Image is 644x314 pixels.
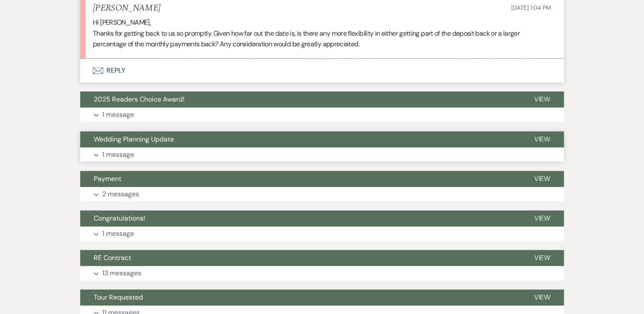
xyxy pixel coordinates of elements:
[80,210,520,226] button: Congratulations!
[102,228,134,239] p: 1 message
[80,131,520,147] button: Wedding Planning Update
[511,4,551,11] span: [DATE] 1:04 PM
[102,268,141,279] p: 13 messages
[80,250,520,266] button: RE Contract
[94,95,185,104] span: 2025 Readers Choice Award!
[534,95,550,104] span: View
[534,174,550,183] span: View
[102,109,134,120] p: 1 message
[534,214,550,223] span: View
[520,91,564,107] button: View
[80,289,520,306] button: Tour Requested
[94,135,174,144] span: Wedding Planning Update
[93,17,551,28] p: Hi [PERSON_NAME],
[80,59,564,82] button: Reply
[94,293,143,302] span: Tour Requested
[94,253,131,262] span: RE Contract
[520,289,564,306] button: View
[80,266,564,280] button: 13 messages
[94,214,145,223] span: Congratulations!
[80,91,520,107] button: 2025 Readers Choice Award!
[94,174,121,183] span: Payment
[534,135,550,144] span: View
[520,171,564,187] button: View
[93,28,551,50] p: Thanks for getting back to us so promptly. Given how far out the date is, is there any more flexi...
[102,189,139,200] p: 2 messages
[80,171,520,187] button: Payment
[102,149,134,160] p: 1 message
[520,131,564,147] button: View
[520,210,564,226] button: View
[80,107,564,122] button: 1 message
[80,226,564,241] button: 1 message
[80,147,564,162] button: 1 message
[93,3,160,14] h5: [PERSON_NAME]
[520,250,564,266] button: View
[80,187,564,201] button: 2 messages
[534,293,550,302] span: View
[534,253,550,262] span: View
